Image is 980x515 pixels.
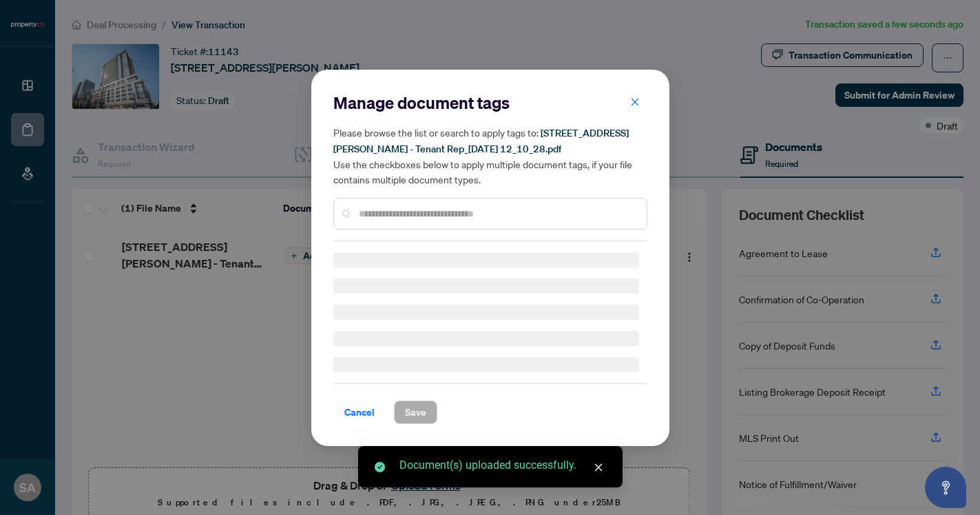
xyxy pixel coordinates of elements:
[925,467,966,508] button: Open asap
[333,401,386,424] button: Cancel
[333,125,647,187] h5: Please browse the list or search to apply tags to: Use the checkboxes below to apply multiple doc...
[333,127,629,155] span: [STREET_ADDRESS][PERSON_NAME] - Tenant Rep_[DATE] 12_10_28.pdf
[630,97,640,106] span: close
[333,92,647,114] h2: Manage document tags
[375,462,385,472] span: check-circle
[591,460,606,475] a: Close
[344,401,375,423] span: Cancel
[394,401,437,424] button: Save
[399,457,606,474] div: Document(s) uploaded successfully.
[594,463,603,472] span: close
